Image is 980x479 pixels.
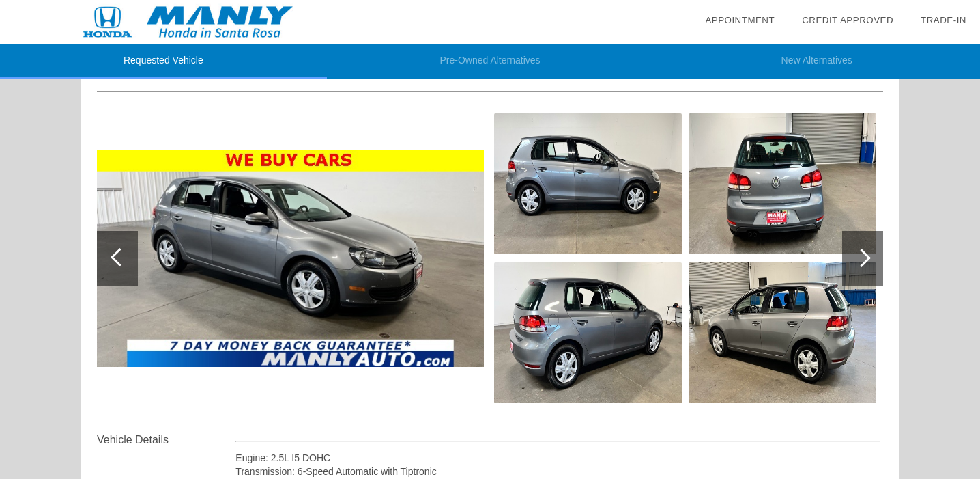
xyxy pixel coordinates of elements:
a: Trade-In [921,15,966,25]
img: image.aspx [97,150,484,368]
li: Pre-Owned Alternatives [327,44,654,79]
a: Credit Approved [802,15,893,25]
div: Engine: 2.5L I5 DOHC [235,451,880,465]
div: Vehicle Details [97,432,235,448]
img: image.aspx [494,113,682,254]
li: New Alternatives [653,44,980,79]
img: image.aspx [689,113,876,254]
img: image.aspx [689,262,876,403]
img: image.aspx [494,262,682,403]
div: Transmission: 6-Speed Automatic with Tiptronic [235,465,880,478]
a: Appointment [705,15,775,25]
